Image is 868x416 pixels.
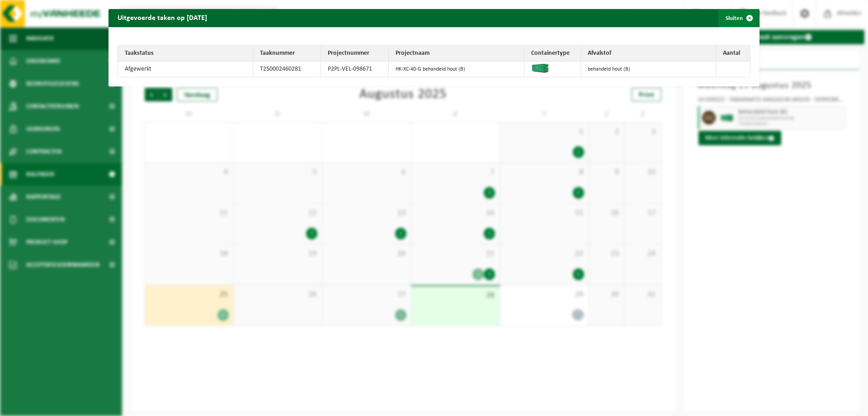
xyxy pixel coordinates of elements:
td: Afgewerkt [118,62,253,77]
th: Containertype [524,46,581,62]
td: P2PL-VEL-098671 [321,62,389,77]
td: T250002460281 [253,62,321,77]
th: Aantal [716,46,750,62]
th: Projectnummer [321,46,389,62]
button: Sluiten [718,9,759,27]
th: Taakstatus [118,46,253,62]
th: Afvalstof [581,46,716,62]
th: Projectnaam [389,46,524,62]
th: Taaknummer [253,46,321,62]
h2: Uitgevoerde taken op [DATE] [108,9,216,26]
img: HK-XC-40-GN-00 [531,64,549,73]
td: HK-XC-40-G behandeld hout (B) [389,62,524,77]
td: behandeld hout (B) [581,62,716,77]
